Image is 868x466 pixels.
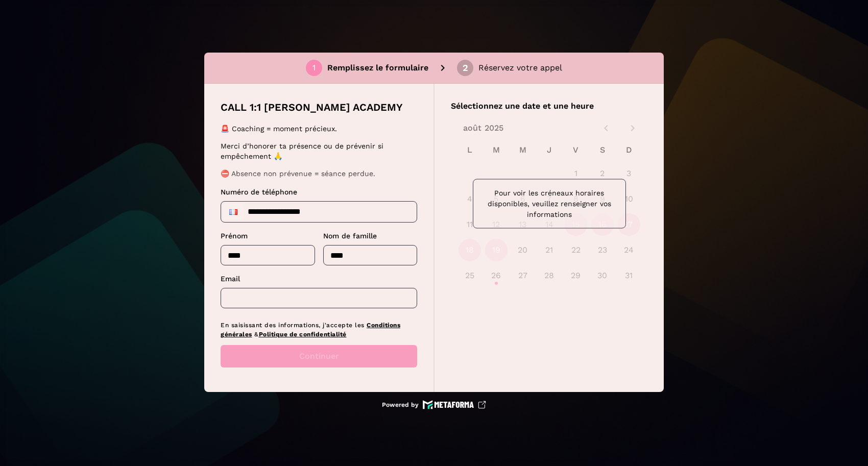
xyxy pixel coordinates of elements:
p: Réservez votre appel [478,62,562,74]
p: Powered by [382,401,419,409]
p: En saisissant des informations, j'accepte les [221,321,417,339]
span: Email [221,275,240,283]
p: Merci d’honorer ta présence ou de prévenir si empêchement 🙏 [221,141,414,161]
p: ⛔ Absence non prévenue = séance perdue. [221,168,414,179]
div: 2 [463,63,468,72]
a: Politique de confidentialité [259,331,347,338]
p: Remplissez le formulaire [327,62,428,74]
a: Powered by [382,400,486,409]
span: & [254,331,259,338]
p: 🚨 Coaching = moment précieux. [221,124,414,134]
p: Pour voir les créneaux horaires disponibles, veuillez renseigner vos informations [481,187,617,219]
span: Prénom [221,232,248,240]
div: France: + 33 [223,204,244,220]
p: CALL 1:1 [PERSON_NAME] ACADEMY [221,100,403,114]
span: Numéro de téléphone [221,188,297,196]
p: Sélectionnez une date et une heure [451,100,647,112]
div: 1 [312,63,316,72]
span: Nom de famille [323,232,377,240]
